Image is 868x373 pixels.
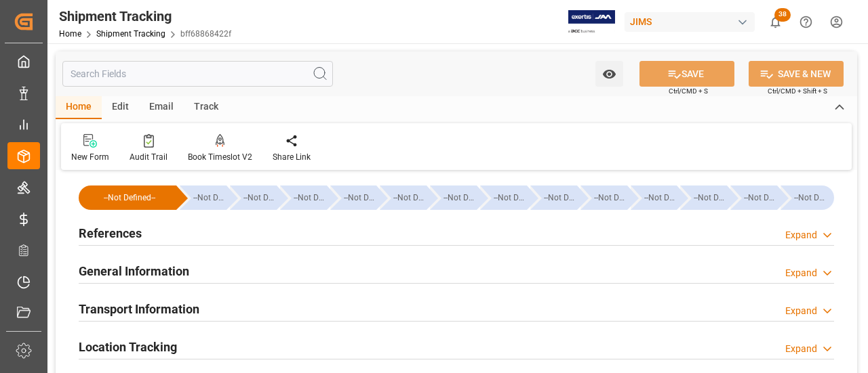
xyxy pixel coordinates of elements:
[62,61,333,87] input: Search Fields
[781,185,834,210] div: --Not Defined--
[791,7,821,37] button: Help Center
[193,185,226,210] div: --Not Defined--
[188,151,252,163] div: Book Timeslot V2
[180,185,226,210] div: --Not Defined--
[785,304,817,318] div: Expand
[625,12,755,32] div: JIMS
[774,8,791,22] span: 38
[595,61,623,87] button: open menu
[59,29,81,39] a: Home
[669,86,708,96] span: Ctrl/CMD + S
[79,338,177,356] h2: Location Tracking
[730,185,777,210] div: --Not Defined--
[79,300,199,318] h2: Transport Information
[594,185,627,210] div: --Not Defined--
[749,61,844,87] button: SAVE & NEW
[760,7,791,37] button: show 38 new notifications
[639,61,734,87] button: SAVE
[794,185,827,210] div: --Not Defined--
[644,185,677,210] div: --Not Defined--
[56,96,102,119] div: Home
[102,96,139,119] div: Edit
[380,185,427,210] div: --Not Defined--
[580,185,627,210] div: --Not Defined--
[243,185,277,210] div: --Not Defined--
[79,185,176,210] div: --Not Defined--
[430,185,477,210] div: --Not Defined--
[544,185,577,210] div: --Not Defined--
[79,224,142,242] h2: References
[273,151,311,163] div: Share Link
[694,185,727,210] div: --Not Defined--
[139,96,184,119] div: Email
[744,185,777,210] div: --Not Defined--
[494,185,527,210] div: --Not Defined--
[344,185,377,210] div: --Not Defined--
[130,151,167,163] div: Audit Trail
[768,86,827,96] span: Ctrl/CMD + Shift + S
[631,185,677,210] div: --Not Defined--
[59,6,231,26] div: Shipment Tracking
[680,185,727,210] div: --Not Defined--
[184,96,229,119] div: Track
[443,185,477,210] div: --Not Defined--
[785,228,817,242] div: Expand
[393,185,427,210] div: --Not Defined--
[785,342,817,356] div: Expand
[92,185,167,210] div: --Not Defined--
[785,266,817,280] div: Expand
[568,10,615,34] img: Exertis%20JAM%20-%20Email%20Logo.jpg_1722504956.jpg
[230,185,277,210] div: --Not Defined--
[294,185,327,210] div: --Not Defined--
[625,9,760,35] button: JIMS
[79,262,189,280] h2: General Information
[330,185,377,210] div: --Not Defined--
[280,185,327,210] div: --Not Defined--
[96,29,165,39] a: Shipment Tracking
[480,185,527,210] div: --Not Defined--
[71,151,109,163] div: New Form
[530,185,577,210] div: --Not Defined--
